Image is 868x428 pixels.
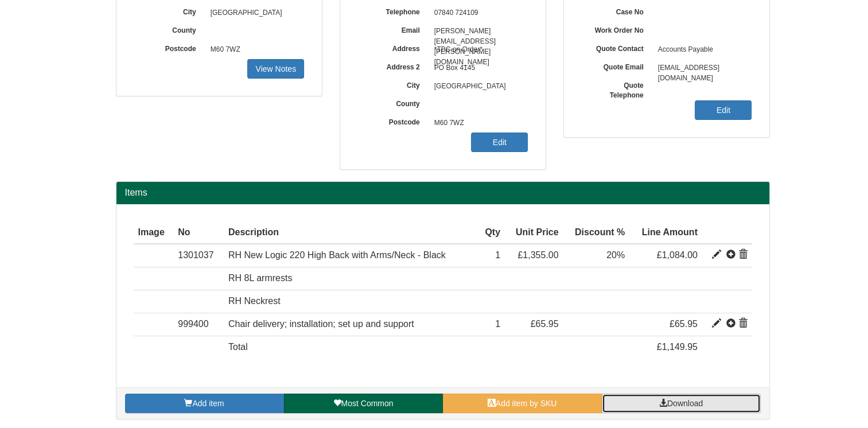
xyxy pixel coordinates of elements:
label: Work Order No [581,22,652,36]
label: Quote Telephone [581,77,652,100]
span: 1 [495,250,500,260]
td: 999400 [173,313,224,336]
th: Line Amount [629,221,702,244]
span: Download [667,399,703,408]
span: £1,084.00 [657,250,698,260]
span: M60 7WZ [429,114,528,133]
span: [EMAIL_ADDRESS][DOMAIN_NAME] [652,59,752,77]
span: RH 8L armrests [228,273,292,283]
label: Address 2 [357,59,429,72]
span: [GEOGRAPHIC_DATA] [429,77,528,96]
span: Add item by SKU [496,399,557,408]
span: £65.95 [531,319,559,329]
span: £1,149.95 [657,342,698,352]
span: 1 [495,319,500,329]
span: £65.95 [670,319,698,329]
label: Postcode [357,114,429,127]
th: Discount % [563,221,630,244]
span: Most Common [341,399,393,408]
a: Edit [695,100,752,120]
td: 1301037 [173,244,224,267]
label: Case No [581,4,652,17]
label: County [357,96,429,109]
span: 07840 724109 [429,4,528,22]
label: Email [357,22,429,36]
th: Qty [477,221,505,244]
span: Chair delivery; installation; set up and support [228,319,414,329]
span: M60 7WZ [205,41,305,59]
a: Download [602,394,761,413]
span: £1,355.00 [517,250,558,260]
span: [GEOGRAPHIC_DATA] [205,4,305,22]
span: Accounts Payable [652,41,752,59]
label: Telephone [357,4,429,17]
label: County [134,22,205,36]
span: RH New Logic 220 High Back with Arms/Neck - Black [228,250,446,260]
h2: Items [125,188,761,198]
span: Add item [192,399,224,408]
label: Postcode [134,41,205,54]
label: Quote Email [581,59,652,72]
th: Unit Price [505,221,563,244]
label: City [134,4,205,17]
span: [PERSON_NAME][EMAIL_ADDRESS][PERSON_NAME][DOMAIN_NAME] [429,22,528,41]
span: RH Neckrest [228,296,281,306]
th: Image [134,221,174,244]
th: Description [224,221,477,244]
label: City [357,77,429,91]
th: No [173,221,224,244]
td: Total [224,336,477,358]
label: Address [357,41,429,54]
a: View Notes [247,59,304,79]
span: *TBC on Order* [429,41,528,59]
a: Edit [471,133,528,152]
span: 20% [606,250,625,260]
label: Quote Contact [581,41,652,54]
span: PO Box 4145 [429,59,528,77]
